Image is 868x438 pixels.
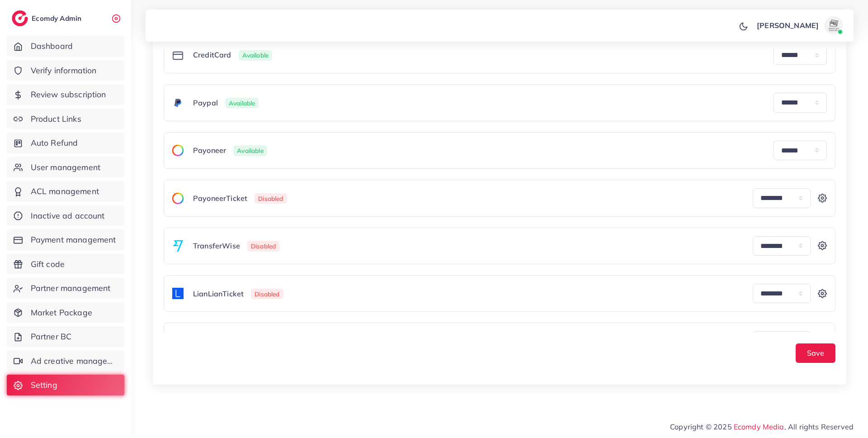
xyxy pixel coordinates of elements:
h6: Payoneer [193,145,267,156]
span: Available [239,50,272,61]
img: logo [12,10,28,26]
img: avatar [825,16,843,34]
span: ACL management [31,186,99,197]
img: payment [172,145,184,156]
h6: CreditCard [193,49,272,60]
span: Setting [31,379,57,391]
span: User management [31,162,100,173]
span: Disabled [247,241,279,251]
a: Inactive ad account [7,205,124,226]
button: Save [796,343,835,363]
h6: PayoneerTicket [193,193,287,204]
span: Review subscription [31,89,106,100]
a: Partner management [7,278,124,299]
a: Gift code [7,254,124,275]
span: , All rights Reserved [784,421,854,432]
a: Verify information [7,60,124,81]
a: User management [7,157,124,178]
span: Available [233,145,267,156]
a: Ad creative management [7,351,124,371]
a: Auto Refund [7,133,124,153]
span: Partner management [31,282,111,294]
a: Review subscription [7,84,124,105]
span: Auto Refund [31,137,78,149]
span: Verify information [31,65,97,76]
span: Payment management [31,234,116,246]
span: Disabled [255,193,287,204]
img: payment [172,288,184,299]
span: Market Package [31,307,92,319]
a: Ecomdy Media [734,422,784,431]
a: Partner BC [7,326,124,347]
a: Dashboard [7,36,124,57]
a: ACL management [7,181,124,202]
a: Market Package [7,302,124,323]
span: Save [807,348,824,357]
a: Payment management [7,229,124,250]
span: Inactive ad account [31,210,105,222]
img: payment [172,240,184,252]
span: Disabled [251,289,283,299]
span: Gift code [31,258,65,270]
h2: Ecomdy Admin [32,14,84,23]
span: Partner BC [31,331,72,343]
span: Ad creative management [31,355,118,367]
img: payment [172,193,184,204]
a: Setting [7,375,124,395]
span: Copyright © 2025 [670,421,854,432]
h6: LianLianTicket [193,288,283,299]
h6: Paypal [193,97,259,108]
span: Available [225,98,259,108]
p: [PERSON_NAME] [757,20,819,31]
img: payment [172,51,184,61]
span: Dashboard [31,40,73,52]
a: Product Links [7,109,124,129]
img: payment [172,97,184,109]
h6: TransferWise [193,240,279,251]
span: Product Links [31,113,81,125]
a: logoEcomdy Admin [12,10,84,26]
a: [PERSON_NAME]avatar [752,16,846,34]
